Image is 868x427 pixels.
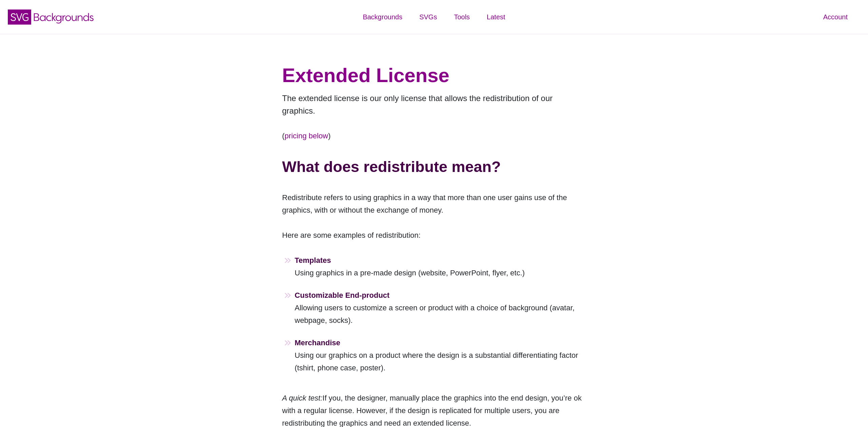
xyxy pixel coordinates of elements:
[282,394,322,402] em: A quick test:
[815,7,856,27] a: Account
[295,291,390,299] b: Customizable End-product
[284,132,328,140] a: pricing below
[478,7,514,27] a: Latest
[282,155,586,179] h2: What does redistribute mean?
[295,336,586,379] li: Using our graphics on a product where the design is a substantial differentiating factor (tshirt,...
[282,229,586,241] p: Here are some examples of redistribution:
[446,7,478,27] a: Tools
[354,7,411,27] a: Backgrounds
[282,63,586,87] h1: Extended License
[282,92,586,117] p: The extended license is our only license that allows the redistribution of our graphics.
[411,7,446,27] a: SVGs
[295,338,340,347] b: Merchandise
[295,254,586,284] li: Using graphics in a pre-made design (website, PowerPoint, flyer, etc.)
[282,191,586,216] p: Redistribute refers to using graphics in a way that more than one user gains use of the graphics,...
[282,130,586,142] p: ( )
[295,289,586,332] li: Allowing users to customize a screen or product with a choice of background (avatar, webpage, soc...
[295,256,331,265] b: Templates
